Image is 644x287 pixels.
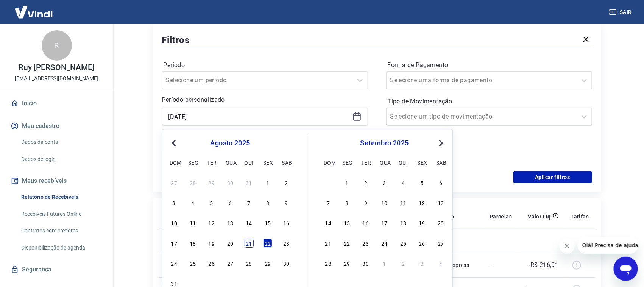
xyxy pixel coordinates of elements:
[380,158,389,167] div: qua
[207,198,216,207] div: Choose terça-feira, 5 de agosto de 2025
[245,158,254,167] div: qui
[380,198,389,207] div: Choose quarta-feira, 10 de setembro de 2025
[324,158,333,167] div: dom
[226,259,235,268] div: Choose quarta-feira, 27 de agosto de 2025
[9,0,58,23] img: Vindi
[168,139,292,148] div: agosto 2025
[162,95,368,105] p: Período personalizado
[399,218,408,228] div: Choose quinta-feira, 18 de setembro de 2025
[18,240,104,256] a: Disponibilização de agenda
[380,218,389,228] div: Choose quarta-feira, 17 de setembro de 2025
[170,218,179,228] div: Choose domingo, 10 de agosto de 2025
[361,259,370,268] div: Choose terça-feira, 30 de setembro de 2025
[263,158,272,167] div: sex
[18,151,104,167] a: Dados de login
[361,178,370,187] div: Choose terça-feira, 2 de setembro de 2025
[578,237,638,254] iframe: Mensagem da empresa
[418,239,427,248] div: Choose sexta-feira, 26 de setembro de 2025
[263,218,272,228] div: Choose sexta-feira, 15 de agosto de 2025
[324,178,333,187] div: Choose domingo, 31 de agosto de 2025
[418,158,427,167] div: sex
[436,158,445,167] div: sab
[207,218,216,228] div: Choose terça-feira, 12 de agosto de 2025
[188,239,197,248] div: Choose segunda-feira, 18 de agosto de 2025
[226,239,235,248] div: Choose quarta-feira, 20 de agosto de 2025
[245,259,254,268] div: Choose quinta-feira, 28 de agosto de 2025
[490,213,512,220] p: Parcelas
[9,118,104,134] button: Meu cadastro
[245,178,254,187] div: Choose quinta-feira, 31 de julho de 2025
[608,5,635,19] button: Sair
[418,178,427,187] div: Choose sexta-feira, 5 de setembro de 2025
[343,178,352,187] div: Choose segunda-feira, 1 de setembro de 2025
[226,158,235,167] div: qua
[18,134,104,150] a: Dados da conta
[324,198,333,207] div: Choose domingo, 7 de setembro de 2025
[188,259,197,268] div: Choose segunda-feira, 25 de agosto de 2025
[399,178,408,187] div: Choose quinta-feira, 4 de setembro de 2025
[343,259,352,268] div: Choose segunda-feira, 29 de setembro de 2025
[436,198,445,207] div: Choose sábado, 13 de setembro de 2025
[170,178,179,187] div: Choose domingo, 27 de julho de 2025
[263,259,272,268] div: Choose sexta-feira, 29 de agosto de 2025
[282,218,291,228] div: Choose sábado, 16 de agosto de 2025
[282,259,291,268] div: Choose sábado, 30 de agosto de 2025
[560,239,575,254] iframe: Fechar mensagem
[162,34,190,46] h5: Filtros
[324,218,333,228] div: Choose domingo, 14 de setembro de 2025
[245,198,254,207] div: Choose quinta-feira, 7 de agosto de 2025
[380,239,389,248] div: Choose quarta-feira, 24 de setembro de 2025
[324,259,333,268] div: Choose domingo, 28 de setembro de 2025
[361,158,370,167] div: ter
[207,178,216,187] div: Choose terça-feira, 29 de julho de 2025
[263,178,272,187] div: Choose sexta-feira, 1 de agosto de 2025
[324,239,333,248] div: Choose domingo, 21 de setembro de 2025
[282,239,291,248] div: Choose sábado, 23 de agosto de 2025
[18,223,104,239] a: Contratos com credores
[343,218,352,228] div: Choose segunda-feira, 15 de setembro de 2025
[399,239,408,248] div: Choose quinta-feira, 25 de setembro de 2025
[399,198,408,207] div: Choose quinta-feira, 11 de setembro de 2025
[18,189,104,205] a: Relatório de Recebíveis
[282,178,291,187] div: Choose sábado, 2 de agosto de 2025
[361,218,370,228] div: Choose terça-feira, 16 de setembro de 2025
[388,61,591,70] label: Forma de Pagamento
[361,239,370,248] div: Choose terça-feira, 23 de setembro de 2025
[226,198,235,207] div: Choose quarta-feira, 6 de agosto de 2025
[15,75,98,83] p: [EMAIL_ADDRESS][DOMAIN_NAME]
[263,239,272,248] div: Choose sexta-feira, 22 de agosto de 2025
[207,239,216,248] div: Choose terça-feira, 19 de agosto de 2025
[42,30,72,61] div: R
[188,178,197,187] div: Choose segunda-feira, 28 de julho de 2025
[513,171,592,183] button: Aplicar filtros
[245,218,254,228] div: Choose quinta-feira, 14 de agosto de 2025
[343,198,352,207] div: Choose segunda-feira, 8 de setembro de 2025
[388,97,591,106] label: Tipo de Movimentação
[418,218,427,228] div: Choose sexta-feira, 19 de setembro de 2025
[343,158,352,167] div: seg
[282,198,291,207] div: Choose sábado, 9 de agosto de 2025
[226,218,235,228] div: Choose quarta-feira, 13 de agosto de 2025
[188,158,197,167] div: seg
[9,261,104,278] a: Segurança
[437,139,446,148] button: Next Month
[19,64,94,72] p: Ruy [PERSON_NAME]
[5,5,64,11] span: Olá! Precisa de ajuda?
[528,213,553,220] p: Valor Líq.
[170,259,179,268] div: Choose domingo, 24 de agosto de 2025
[323,139,446,148] div: setembro 2025
[9,173,104,189] button: Meus recebíveis
[436,239,445,248] div: Choose sábado, 27 de setembro de 2025
[282,158,291,167] div: sab
[164,61,366,70] label: Período
[436,218,445,228] div: Choose sábado, 20 de setembro de 2025
[614,257,638,281] iframe: Botão para abrir a janela de mensagens
[170,198,179,207] div: Choose domingo, 3 de agosto de 2025
[169,139,178,148] button: Previous Month
[168,111,349,122] input: Data inicial
[343,239,352,248] div: Choose segunda-feira, 22 de setembro de 2025
[418,198,427,207] div: Choose sexta-feira, 12 de setembro de 2025
[399,259,408,268] div: Choose quinta-feira, 2 de outubro de 2025
[380,178,389,187] div: Choose quarta-feira, 3 de setembro de 2025
[529,260,559,270] p: -R$ 216,91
